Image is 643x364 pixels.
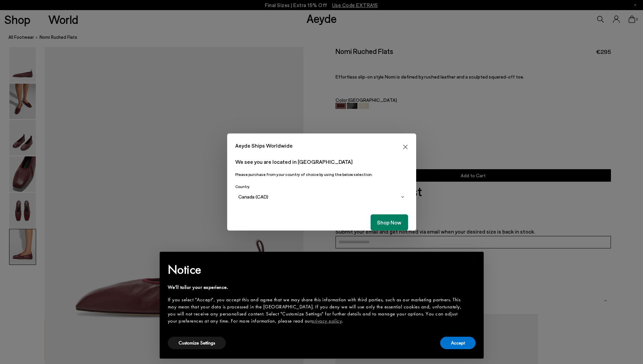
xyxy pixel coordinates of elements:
[440,337,476,349] button: Accept
[471,256,475,267] span: ×
[312,317,342,324] a: privacy policy
[400,142,411,152] button: Close
[168,337,226,349] button: Customize Settings
[168,261,465,278] h2: Notice
[238,194,268,200] span: Canada (CAD)
[465,254,481,270] button: Close this notice
[235,142,293,150] span: Aeyde Ships Worldwide
[168,296,465,325] div: If you select "Accept", you accept this and agree that we may share this information with third p...
[371,214,408,231] button: Shop Now
[235,158,408,166] p: We see you are located in [GEOGRAPHIC_DATA]
[235,171,408,178] p: Please purchase from your country of choice by using the below selection:
[235,184,249,189] span: Country
[168,284,465,291] div: We'll tailor your experience.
